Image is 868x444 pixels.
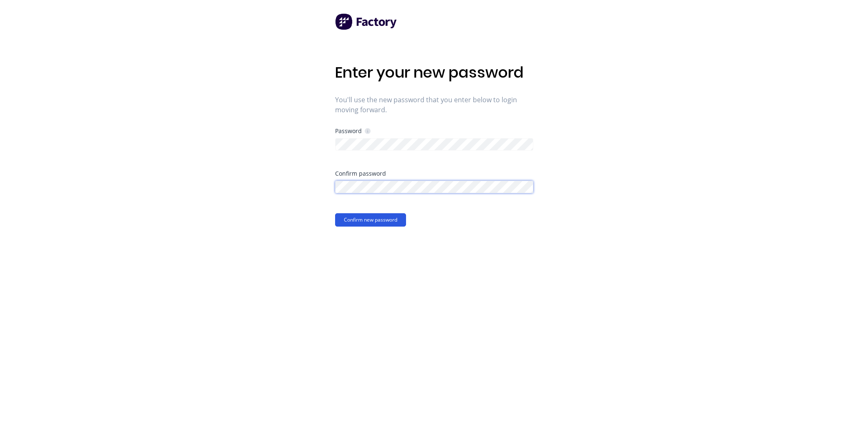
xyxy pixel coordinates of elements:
button: Confirm new password [335,213,406,227]
div: Confirm password [335,171,533,177]
div: Password [335,127,371,135]
h1: Enter your new password [335,63,533,81]
img: Factory [335,13,398,30]
span: You'll use the new password that you enter below to login moving forward. [335,95,533,115]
